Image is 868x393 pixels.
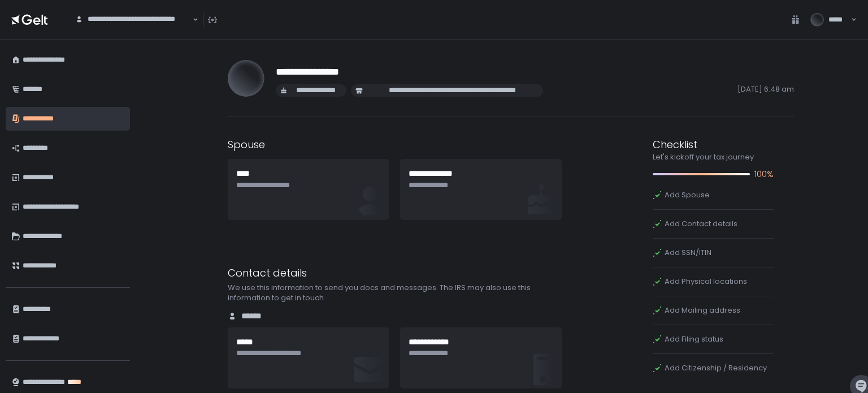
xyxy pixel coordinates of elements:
div: We use this information to send you docs and messages. The IRS may also use this information to g... [228,283,563,303]
div: Checklist [653,137,774,152]
div: Contact details [228,265,563,280]
span: Add Spouse [665,190,710,200]
span: Add Filing status [665,334,723,344]
span: Add Mailing address [665,305,740,316]
div: Let's kickoff your tax journey [653,152,774,162]
span: [DATE] 6:48 am [548,84,794,97]
input: Search for option [75,24,192,36]
span: Add Contact details [665,219,737,229]
div: Search for option [68,8,198,32]
span: 100% [754,168,774,181]
span: Add Citizenship / Residency [665,363,767,373]
span: Add SSN/ITIN [665,248,711,258]
span: Add Physical locations [665,277,747,287]
div: Spouse [228,137,563,152]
